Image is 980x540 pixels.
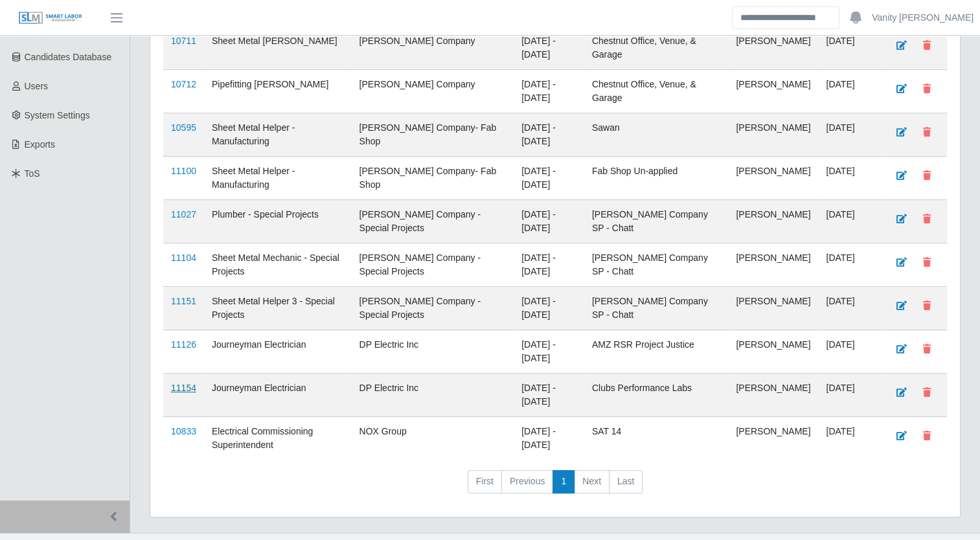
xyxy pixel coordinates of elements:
td: Sheet Metal Helper - Manufacturing [204,113,352,157]
td: [PERSON_NAME] [728,330,818,374]
td: [PERSON_NAME] [728,113,818,157]
a: 11104 [171,253,196,263]
td: [DATE] [818,417,880,460]
td: DP Electric Inc [351,330,514,374]
td: [PERSON_NAME] [728,157,818,200]
a: 11100 [171,166,196,176]
td: [PERSON_NAME] Company- Fab Shop [351,113,514,157]
td: [PERSON_NAME] [728,374,818,417]
a: 10595 [171,122,196,133]
td: Sheet Metal [PERSON_NAME] [204,27,352,70]
td: [PERSON_NAME] Company SP - Chatt [584,200,728,243]
td: [PERSON_NAME] Company SP - Chatt [584,287,728,330]
td: [DATE] [818,243,880,287]
td: [DATE] [818,374,880,417]
a: 11126 [171,339,196,350]
td: [PERSON_NAME] Company - Special Projects [351,287,514,330]
a: Vanity [PERSON_NAME] [872,11,974,25]
td: [DATE] - [DATE] [514,374,584,417]
input: Search [732,6,839,29]
td: [DATE] [818,200,880,243]
td: Pipefitting [PERSON_NAME] [204,70,352,113]
span: System Settings [25,110,90,120]
td: NOX Group [351,417,514,460]
td: [PERSON_NAME] Company - Special Projects [351,243,514,287]
td: Journeyman Electrician [204,330,352,374]
td: [PERSON_NAME] [728,417,818,460]
a: 10833 [171,426,196,436]
td: Plumber - Special Projects [204,200,352,243]
span: Users [25,81,49,91]
td: [PERSON_NAME] [728,243,818,287]
a: 11154 [171,383,196,393]
td: [DATE] - [DATE] [514,70,584,113]
td: [DATE] [818,70,880,113]
td: [PERSON_NAME] Company [351,27,514,70]
td: Electrical Commissioning Superintendent [204,417,352,460]
td: SAT 14 [584,417,728,460]
td: Sheet Metal Mechanic - Special Projects [204,243,352,287]
td: [PERSON_NAME] Company- Fab Shop [351,157,514,200]
td: [DATE] - [DATE] [514,27,584,70]
td: [DATE] [818,330,880,374]
td: [DATE] - [DATE] [514,113,584,157]
td: [DATE] - [DATE] [514,330,584,374]
a: 11027 [171,209,196,219]
td: [PERSON_NAME] [728,200,818,243]
td: [DATE] - [DATE] [514,287,584,330]
td: Chestnut Office, Venue, & Garage [584,70,728,113]
span: Candidates Database [25,52,112,62]
a: 10712 [171,79,196,89]
td: Journeyman Electrician [204,374,352,417]
a: 11151 [171,296,196,306]
td: [PERSON_NAME] Company - Special Projects [351,200,514,243]
td: Fab Shop Un-applied [584,157,728,200]
span: ToS [25,168,40,179]
td: [DATE] [818,287,880,330]
nav: pagination [163,470,947,504]
td: [PERSON_NAME] Company SP - Chatt [584,243,728,287]
td: [PERSON_NAME] [728,27,818,70]
td: AMZ RSR Project Justice [584,330,728,374]
td: DP Electric Inc [351,374,514,417]
td: Sawan [584,113,728,157]
td: Sheet Metal Helper 3 - Special Projects [204,287,352,330]
img: SLM Logo [18,11,83,25]
a: 1 [553,470,575,493]
td: [DATE] [818,157,880,200]
td: [DATE] [818,27,880,70]
td: [DATE] - [DATE] [514,200,584,243]
td: [DATE] - [DATE] [514,157,584,200]
td: Clubs Performance Labs [584,374,728,417]
td: [DATE] - [DATE] [514,417,584,460]
td: Chestnut Office, Venue, & Garage [584,27,728,70]
td: [PERSON_NAME] [728,287,818,330]
span: Exports [25,139,55,150]
td: [PERSON_NAME] [728,70,818,113]
a: 10711 [171,36,196,46]
td: [PERSON_NAME] Company [351,70,514,113]
td: [DATE] [818,113,880,157]
td: [DATE] - [DATE] [514,243,584,287]
td: Sheet Metal Helper - Manufacturing [204,157,352,200]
